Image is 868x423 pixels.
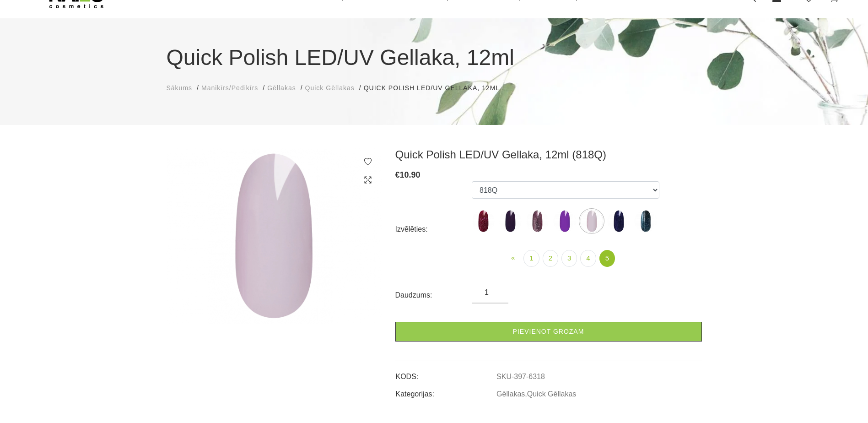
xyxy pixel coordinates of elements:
[506,250,520,266] a: Previous
[527,390,577,398] a: Quick Gēllakas
[553,210,576,233] img: ...
[496,390,525,398] a: Gēllakas
[523,250,539,267] a: 1
[167,148,382,324] img: Quick Polish LED/UV Gellaka, 12ml
[543,250,558,267] a: 2
[499,210,522,233] img: ...
[395,148,702,162] h3: Quick Polish LED/UV Gellaka, 12ml (818Q)
[167,83,193,93] a: Sākums
[201,83,258,93] a: Manikīrs/Pedikīrs
[561,250,577,267] a: 3
[395,222,472,237] div: Izvēlēties:
[511,254,515,261] span: «
[395,382,496,400] td: Kategorijas:
[496,382,701,400] td: ,
[201,84,258,92] span: Manikīrs/Pedikīrs
[305,84,355,92] span: Quick Gēllakas
[395,288,472,303] div: Daudzums:
[599,250,615,267] a: 5
[167,84,193,92] span: Sākums
[267,84,296,92] span: Gēllakas
[395,322,702,342] a: Pievienot grozam
[395,365,496,382] td: KODS:
[472,250,659,267] nav: product-offer-list
[364,83,509,93] li: Quick Polish LED/UV Gellaka, 12ml
[400,170,421,179] span: 10.90
[607,210,630,233] img: ...
[395,170,400,179] span: €
[580,250,596,267] a: 4
[496,373,545,381] a: SKU-397-6318
[472,210,495,233] img: ...
[634,210,657,233] img: ...
[580,210,603,233] img: ...
[267,83,296,93] a: Gēllakas
[167,41,702,74] h1: Quick Polish LED/UV Gellaka, 12ml
[305,83,355,93] a: Quick Gēllakas
[526,210,549,233] img: ...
